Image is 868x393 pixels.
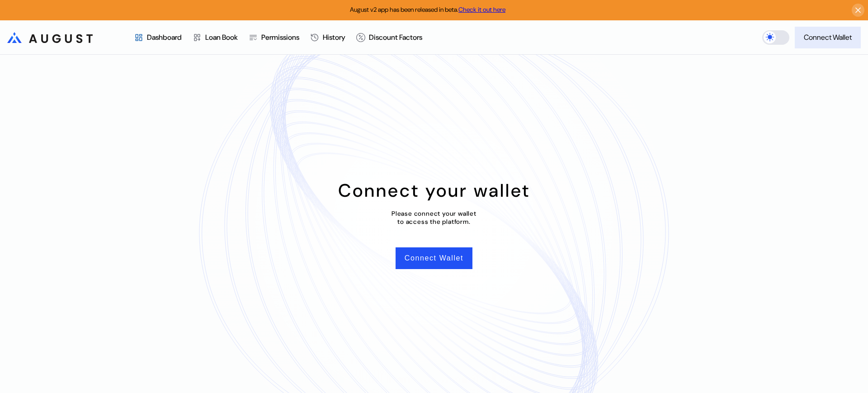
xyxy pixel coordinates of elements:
a: History [305,21,351,54]
a: Discount Factors [351,21,428,54]
span: August v2 app has been released in beta. [350,5,505,14]
div: Connect Wallet [804,33,852,42]
div: Permissions [261,33,299,42]
div: Dashboard [147,33,182,42]
div: Connect your wallet [338,179,530,202]
div: Loan Book [205,33,238,42]
div: Discount Factors [369,33,422,42]
a: Check it out here [458,5,505,14]
a: Dashboard [129,21,187,54]
button: Connect Wallet [396,247,472,269]
a: Loan Book [187,21,243,54]
div: History [323,33,345,42]
button: Connect Wallet [795,27,861,48]
div: Please connect your wallet to access the platform. [392,209,476,226]
a: Permissions [243,21,305,54]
